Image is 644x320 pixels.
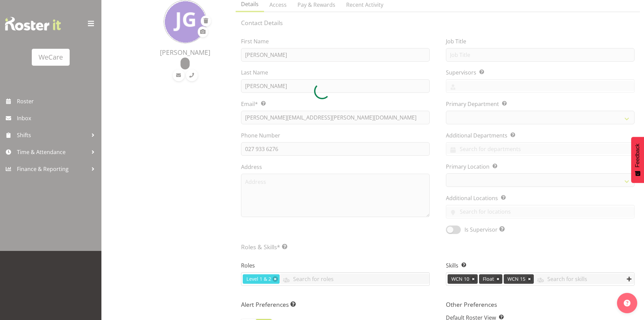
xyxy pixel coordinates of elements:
[280,274,429,284] input: Search for roles
[446,301,635,308] h5: Other Preferences
[241,261,430,270] label: Roles
[483,275,494,283] span: Float
[246,275,271,283] span: Level 1 & 2
[624,300,630,306] img: help-xxl-2.png
[631,137,644,183] button: Feedback - Show survey
[635,144,641,167] span: Feedback
[241,301,430,308] h5: Alert Preferences
[446,261,635,270] label: Skills
[507,275,525,283] span: WCN 15
[451,275,469,283] span: WCN 10
[534,274,634,284] input: Search for skills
